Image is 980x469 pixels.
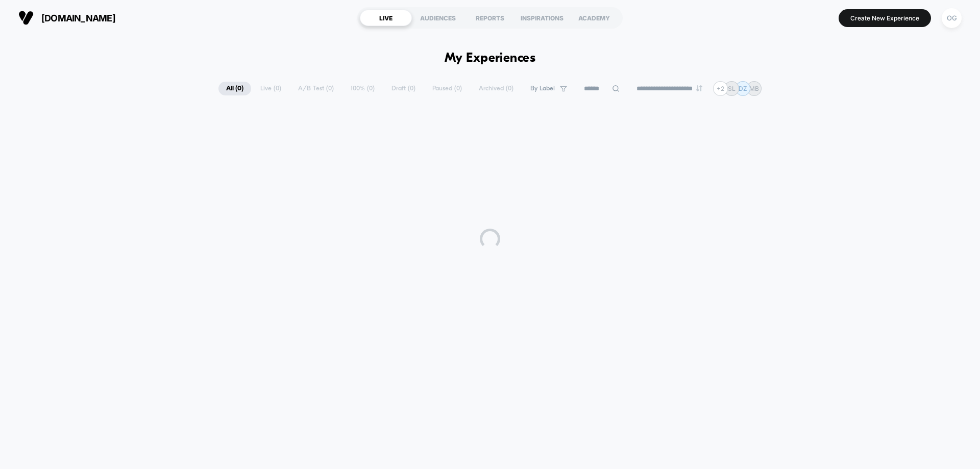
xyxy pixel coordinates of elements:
span: By Label [530,85,555,92]
button: [DOMAIN_NAME] [15,10,118,26]
div: + 2 [713,81,728,96]
p: DZ [739,85,747,92]
span: All ( 0 ) [218,82,251,95]
button: Create New Experience [839,9,931,27]
div: INSPIRATIONS [516,10,568,26]
img: end [696,85,702,91]
div: ACADEMY [568,10,620,26]
button: OG [939,8,965,29]
p: MB [749,85,759,92]
img: Visually logo [18,10,34,26]
div: LIVE [360,10,412,26]
span: [DOMAIN_NAME] [41,13,115,23]
div: REPORTS [464,10,516,26]
p: SL [728,85,736,92]
div: OG [942,8,962,28]
div: AUDIENCES [412,10,464,26]
h1: My Experiences [445,51,536,66]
